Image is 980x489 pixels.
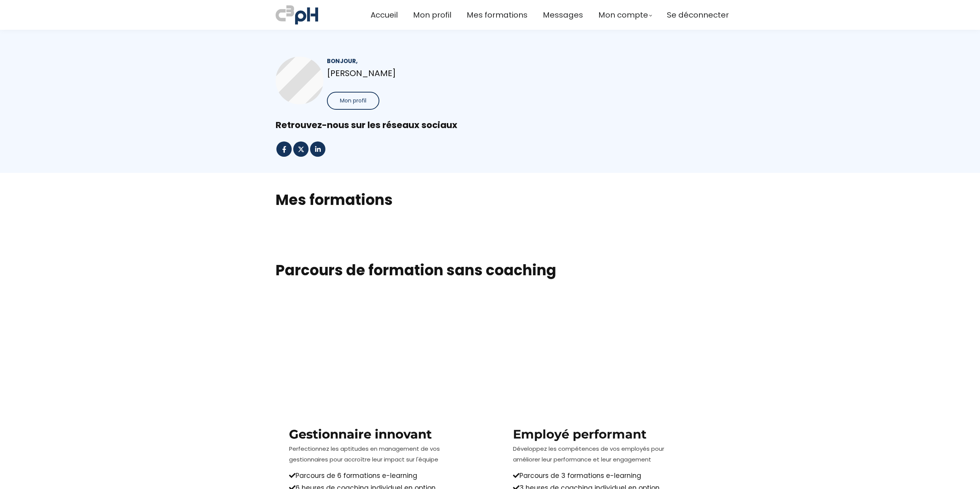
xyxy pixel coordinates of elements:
span: Perfectionnez les aptitudes en management de vos gestionnaires pour accroître leur impact sur l'é... [289,445,440,463]
a: Messages [543,9,583,21]
div: Retrouvez-nous sur les réseaux sociaux [276,119,704,131]
span: Développez les compétences de vos employés pour améliorer leur performance et leur engagement [513,445,664,463]
img: a70bc7685e0efc0bd0b04b3506828469.jpeg [276,4,318,26]
button: Mon profil [327,92,379,110]
a: Mon profil [413,9,451,21]
p: [PERSON_NAME] [327,67,477,80]
h1: Parcours de formation sans coaching [276,261,704,279]
span: Mon compte [598,9,648,21]
span: Mon profil [340,97,366,105]
div: Parcours de 3 formations e-learning [513,470,691,481]
h2: Mes formations [276,190,704,210]
a: Accueil [371,9,398,21]
a: Mes formations [467,9,528,21]
a: Se déconnecter [667,9,729,21]
div: Parcours de 6 formations e-learning [289,470,467,481]
div: Bonjour, [327,57,477,65]
b: Gestionnaire innovant [289,427,432,442]
strong: Employé performant [513,427,647,442]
